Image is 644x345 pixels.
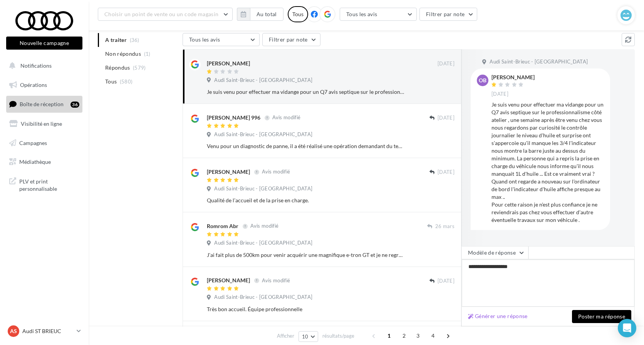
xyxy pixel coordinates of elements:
[461,246,528,259] button: Modèle de réponse
[322,332,354,340] span: résultats/page
[6,37,82,50] button: Nouvelle campagne
[207,142,404,150] div: Venu pour un diagnostic de panne, il a été réalisé une opération demandant du temps pour réparer ...
[207,168,250,176] div: [PERSON_NAME]
[20,62,52,69] span: Notifications
[383,330,395,342] span: 1
[427,330,439,342] span: 4
[189,36,220,43] span: Tous les avis
[262,277,290,283] span: Avis modifié
[237,8,283,21] button: Au total
[250,223,278,229] span: Avis modifié
[299,331,318,342] button: 10
[133,65,146,71] span: (579)
[250,8,283,21] button: Au total
[207,305,404,313] div: Très bon accueil. Équipe professionnelle
[465,312,531,321] button: Générer une réponse
[214,240,312,247] span: Audi Saint-Brieuc - [GEOGRAPHIC_DATA]
[207,277,250,284] div: [PERSON_NAME]
[214,294,312,301] span: Audi Saint-Brieuc - [GEOGRAPHIC_DATA]
[438,115,454,122] span: [DATE]
[207,251,404,259] div: J'ai fait plus de 500km pour venir acquérir une magnifique e-tron GT et je ne regrette vraiment p...
[346,11,377,17] span: Tous les avis
[70,102,79,108] div: 36
[438,60,454,67] span: [DATE]
[144,51,151,57] span: (1)
[438,169,454,176] span: [DATE]
[479,77,486,84] span: OB
[120,78,133,85] span: (580)
[262,169,290,175] span: Avis modifié
[207,60,250,67] div: [PERSON_NAME]
[104,11,218,17] span: Choisir un point de vente ou un code magasin
[19,139,47,146] span: Campagnes
[105,64,130,72] span: Répondus
[572,310,631,323] button: Poster ma réponse
[288,6,308,22] div: Tous
[207,114,260,122] div: [PERSON_NAME] 996
[491,75,535,80] div: [PERSON_NAME]
[435,223,454,230] span: 26 mars
[22,327,74,335] p: Audi ST BRIEUC
[412,330,424,342] span: 3
[98,8,233,21] button: Choisir un point de vente ou un code magasin
[302,333,309,340] span: 10
[105,78,117,85] span: Tous
[5,58,81,74] button: Notifications
[438,278,454,285] span: [DATE]
[207,197,404,204] div: Qualité de l’accueil et de la prise en charge.
[5,154,84,170] a: Médiathèque
[6,324,82,338] a: AS Audi ST BRIEUC
[419,8,478,21] button: Filtrer par note
[5,135,84,151] a: Campagnes
[20,101,64,107] span: Boîte de réception
[262,33,320,46] button: Filtrer par note
[340,8,417,21] button: Tous les avis
[5,96,84,112] a: Boîte de réception36
[20,82,47,88] span: Opérations
[207,88,404,96] div: Je suis venu pour effectuer ma vidange pour un Q7 avis septique sur le professionnalisme côté ate...
[491,91,508,98] span: [DATE]
[214,131,312,138] span: Audi Saint-Brieuc - [GEOGRAPHIC_DATA]
[5,77,84,93] a: Opérations
[183,33,260,46] button: Tous les avis
[19,158,51,165] span: Médiathèque
[19,176,79,193] span: PLV et print personnalisable
[105,50,141,58] span: Non répondus
[5,173,84,196] a: PLV et print personnalisable
[214,77,312,84] span: Audi Saint-Brieuc - [GEOGRAPHIC_DATA]
[10,327,17,335] span: AS
[398,330,410,342] span: 2
[5,116,84,132] a: Visibilité en ligne
[214,185,312,192] span: Audi Saint-Brieuc - [GEOGRAPHIC_DATA]
[490,58,588,65] span: Audi Saint-Brieuc - [GEOGRAPHIC_DATA]
[21,120,62,127] span: Visibilité en ligne
[618,319,636,337] div: Open Intercom Messenger
[277,332,294,340] span: Afficher
[272,115,300,121] span: Avis modifié
[207,222,238,230] div: Romrom Abr
[491,101,604,224] div: Je suis venu pour effectuer ma vidange pour un Q7 avis septique sur le professionnalisme côté ate...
